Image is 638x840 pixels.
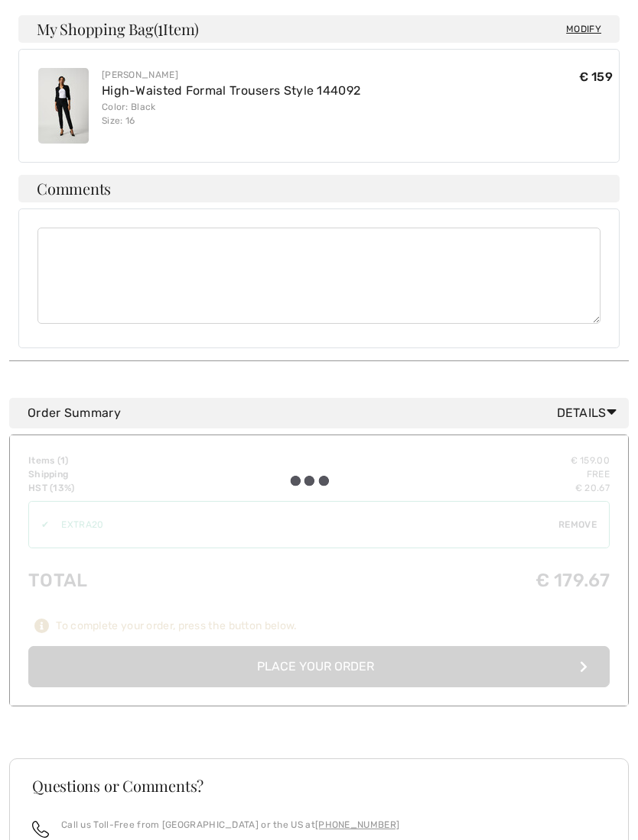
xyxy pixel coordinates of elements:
div: Color: Black Size: 16 [102,101,360,128]
img: call [32,822,49,838]
a: [PHONE_NUMBER] [315,820,399,831]
span: € 159 [579,70,614,85]
div: [PERSON_NAME] [102,69,360,82]
h4: My Shopping Bag [18,16,620,44]
span: Modify [566,22,601,37]
img: High-Waisted Formal Trousers Style 144092 [38,69,89,144]
div: Order Summary [28,405,623,423]
h3: Questions or Comments? [32,779,606,794]
textarea: Comments [37,228,601,325]
p: Call us Toll-Free from [GEOGRAPHIC_DATA] or the US at [61,819,399,832]
a: High-Waisted Formal Trousers Style 144092 [102,84,360,99]
span: ( Item) [154,19,199,40]
span: 1 [158,18,163,38]
h4: Comments [18,176,620,203]
span: Details [557,405,623,423]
